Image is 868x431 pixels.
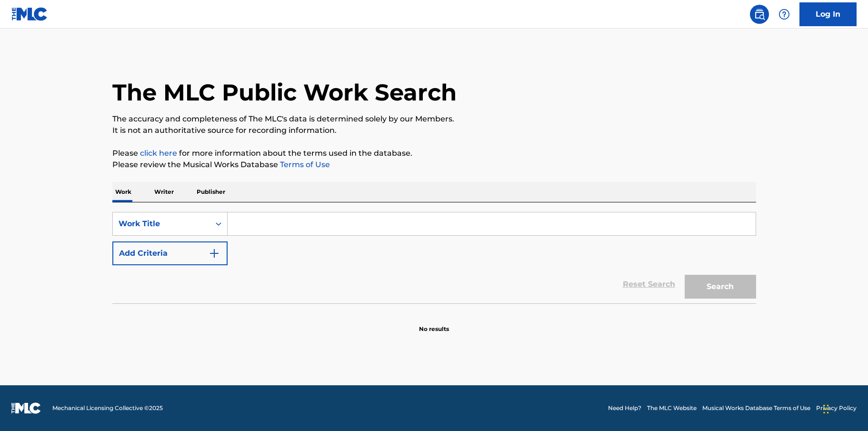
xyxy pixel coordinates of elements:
[702,404,810,412] a: Musical Works Database Terms of Use
[750,5,769,24] a: Public Search
[112,182,134,202] p: Work
[816,404,857,412] a: Privacy Policy
[140,149,177,158] a: click here
[647,404,697,412] a: The MLC Website
[112,159,756,170] p: Please review the Musical Works Database
[112,241,228,265] button: Add Criteria
[823,395,829,423] div: Drag
[11,7,48,21] img: MLC Logo
[775,5,794,24] div: Help
[419,313,449,333] p: No results
[112,148,756,159] p: Please for more information about the terms used in the database.
[799,2,857,26] a: Log In
[112,212,756,303] form: Search Form
[754,9,765,20] img: search
[278,160,330,169] a: Terms of Use
[194,182,228,202] p: Publisher
[52,404,163,412] span: Mechanical Licensing Collective © 2025
[11,402,41,414] img: logo
[209,248,220,259] img: 9d2ae6d4665cec9f34b9.svg
[112,113,756,125] p: The accuracy and completeness of The MLC's data is determined solely by our Members.
[112,125,756,136] p: It is not an authoritative source for recording information.
[119,218,204,230] div: Work Title
[151,182,177,202] p: Writer
[820,385,868,431] iframe: Chat Widget
[778,9,790,20] img: help
[608,404,641,412] a: Need Help?
[112,78,457,107] h1: The MLC Public Work Search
